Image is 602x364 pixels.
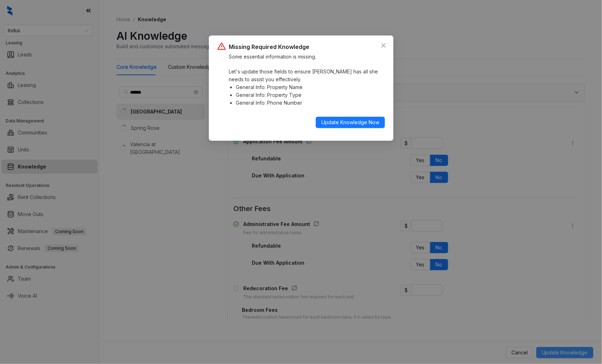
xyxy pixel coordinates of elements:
[236,91,385,99] li: General Info: Property Type
[229,68,385,107] div: Let's update those fields to ensure [PERSON_NAME] has all she needs to assist you effectively.
[229,43,309,51] div: Missing Required Knowledge
[236,83,385,91] li: General Info: Property Name
[229,53,385,61] div: Some essential information is missing.
[316,117,385,128] button: Update Knowledge Now
[378,40,389,51] button: Close
[381,43,386,48] span: close
[321,118,379,126] span: Update Knowledge Now
[236,99,385,107] li: General Info: Phone Number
